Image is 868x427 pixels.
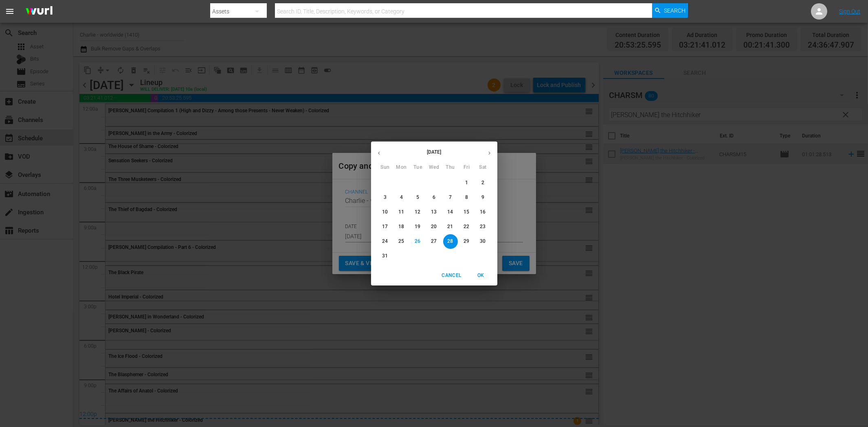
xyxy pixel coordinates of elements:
[443,234,458,249] button: 28
[394,205,409,220] button: 11
[378,249,393,264] button: 31
[427,205,442,220] button: 13
[382,238,388,245] p: 24
[465,179,468,186] p: 1
[468,269,494,282] button: OK
[839,8,860,15] a: Sign Out
[464,223,469,230] p: 22
[459,220,474,234] button: 22
[447,238,453,245] p: 28
[415,238,420,245] p: 26
[382,253,388,259] p: 31
[480,238,486,245] p: 30
[378,163,393,172] span: Sun
[378,205,393,220] button: 10
[459,176,474,190] button: 1
[442,271,461,280] span: Cancel
[447,209,453,216] p: 14
[394,234,409,249] button: 25
[459,234,474,249] button: 29
[465,194,468,201] p: 8
[476,234,490,249] button: 30
[427,190,442,205] button: 6
[481,194,484,201] p: 9
[476,176,490,190] button: 2
[382,223,388,230] p: 17
[481,179,484,186] p: 2
[443,190,458,205] button: 7
[664,3,686,18] span: Search
[384,194,387,201] p: 3
[398,238,404,245] p: 25
[415,209,420,216] p: 12
[394,220,409,234] button: 18
[411,220,425,234] button: 19
[5,7,15,16] span: menu
[387,148,481,156] p: [DATE]
[378,220,393,234] button: 17
[443,205,458,220] button: 14
[400,194,403,201] p: 4
[411,190,425,205] button: 5
[415,223,420,230] p: 19
[398,223,404,230] p: 18
[459,190,474,205] button: 8
[411,163,425,172] span: Tue
[476,220,490,234] button: 23
[459,163,474,172] span: Fri
[449,194,452,201] p: 7
[411,205,425,220] button: 12
[427,234,442,249] button: 27
[20,2,59,21] img: ans4CAIJ8jUAAAAAAAAAAAAAAAAAAAAAAAAgQb4GAAAAAAAAAAAAAAAAAAAAAAAAJMjXAAAAAAAAAAAAAAAAAAAAAAAAgAT5G...
[416,194,419,201] p: 5
[431,223,437,230] p: 20
[427,220,442,234] button: 20
[427,163,442,172] span: Wed
[382,209,388,216] p: 10
[476,205,490,220] button: 16
[443,163,458,172] span: Thu
[433,194,435,201] p: 6
[476,190,490,205] button: 9
[480,209,486,216] p: 16
[464,238,469,245] p: 29
[431,238,437,245] p: 27
[394,163,409,172] span: Mon
[447,223,453,230] p: 21
[411,234,425,249] button: 26
[378,234,393,249] button: 24
[459,205,474,220] button: 15
[443,220,458,234] button: 21
[480,223,486,230] p: 23
[398,209,404,216] p: 11
[471,271,491,280] span: OK
[476,163,490,172] span: Sat
[394,190,409,205] button: 4
[378,190,393,205] button: 3
[464,209,469,216] p: 15
[431,209,437,216] p: 13
[438,269,464,282] button: Cancel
